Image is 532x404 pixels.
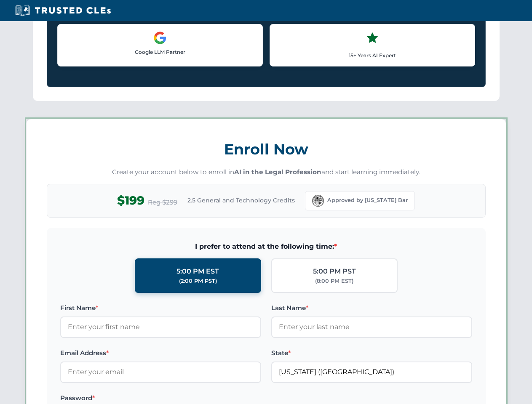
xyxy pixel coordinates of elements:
label: Password [60,393,261,403]
div: 5:00 PM PST [313,266,356,277]
span: I prefer to attend at the following time: [60,241,472,252]
div: (8:00 PM EST) [315,277,353,285]
div: (2:00 PM PST) [179,277,217,285]
input: Florida (FL) [271,361,472,383]
span: $199 [117,191,144,210]
label: First Name [60,303,261,313]
p: Create your account below to enroll in and start learning immediately. [47,167,486,177]
input: Enter your first name [60,316,261,338]
label: State [271,348,472,358]
label: Last Name [271,303,472,313]
p: 15+ Years AI Expert [277,51,468,59]
img: Trusted CLEs [13,4,113,17]
span: 2.5 General and Technology Credits [187,196,295,205]
label: Email Address [60,348,261,358]
input: Enter your last name [271,316,472,338]
img: Florida Bar [312,195,324,207]
strong: AI in the Legal Profession [234,168,321,176]
div: 5:00 PM EST [176,266,219,277]
span: Reg $299 [148,197,177,207]
input: Enter your email [60,361,261,383]
h3: Enroll Now [47,136,486,162]
p: Google LLM Partner [64,48,256,56]
span: Approved by [US_STATE] Bar [327,196,408,205]
img: Google [153,31,167,45]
